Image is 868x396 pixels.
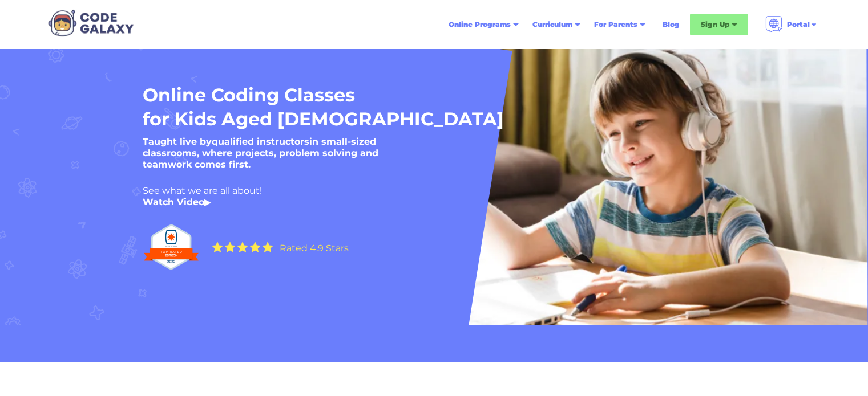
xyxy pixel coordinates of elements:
[212,242,223,252] img: Yellow Star - the Code Galaxy
[656,14,687,35] a: Blog
[449,19,511,30] div: Online Programs
[280,244,349,253] div: Rated 4.9 Stars
[212,136,309,147] strong: qualified instructors
[526,14,587,35] div: Curriculum
[532,19,572,30] div: Curriculum
[594,19,637,30] div: For Parents
[262,242,273,252] img: Yellow Star - the Code Galaxy
[143,185,691,208] div: See what we are all about! ‍ ▶
[143,136,428,170] h5: Taught live by in small-sized classrooms, where projects, problem solving and teamwork comes first.
[143,219,200,275] img: Top Rated edtech company
[237,242,248,252] img: Yellow Star - the Code Galaxy
[587,14,652,35] div: For Parents
[690,14,748,35] div: Sign Up
[224,242,236,252] img: Yellow Star - the Code Galaxy
[758,11,825,38] div: Portal
[442,14,526,35] div: Online Programs
[701,19,729,30] div: Sign Up
[787,19,810,30] div: Portal
[143,197,204,207] a: Watch Video
[143,83,636,130] h1: Online Coding Classes for Kids Aged [DEMOGRAPHIC_DATA]
[249,242,261,252] img: Yellow Star - the Code Galaxy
